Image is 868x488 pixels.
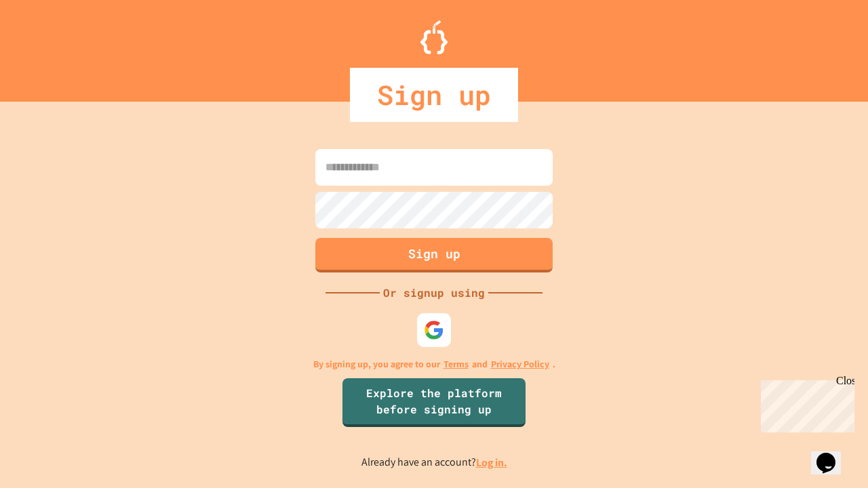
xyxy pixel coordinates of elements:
[380,285,488,301] div: Or signup using
[315,238,553,272] button: Sign up
[313,357,555,371] p: By signing up, you agree to our and .
[755,375,854,432] iframe: chat widget
[350,68,518,122] div: Sign up
[5,5,94,86] div: Chat with us now!Close
[476,455,507,470] a: Log in.
[361,454,507,471] p: Already have an account?
[443,357,469,371] a: Terms
[420,20,448,54] img: Logo.svg
[424,320,444,340] img: google-icon.svg
[491,357,549,371] a: Privacy Policy
[811,434,854,474] iframe: chat widget
[342,378,526,427] a: Explore the platform before signing up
